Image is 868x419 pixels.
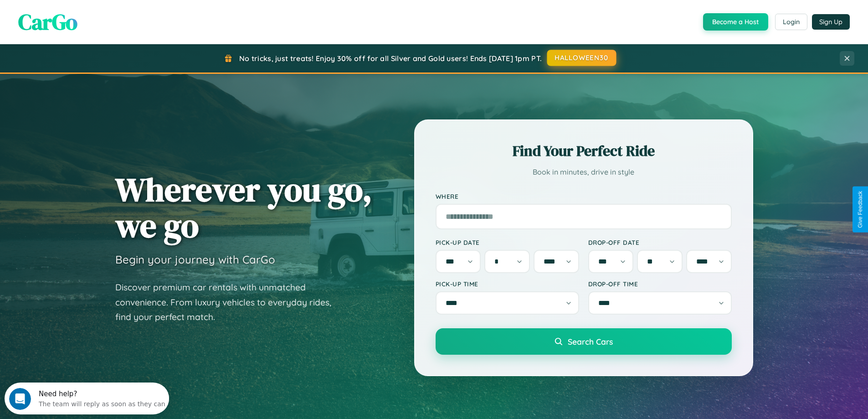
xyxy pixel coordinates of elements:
[436,192,732,200] label: Where
[115,171,372,243] h1: Wherever you go, we go
[34,8,161,15] div: Need help?
[588,238,732,246] label: Drop-off Date
[436,328,732,355] button: Search Cars
[34,15,161,25] div: The team will reply as soon as they can
[857,191,863,228] div: Give Feedback
[547,50,616,66] button: HALLOWEEN30
[18,7,77,37] span: CarGo
[436,141,732,161] h2: Find Your Perfect Ride
[239,54,542,63] span: No tricks, just treats! Enjoy 30% off for all Silver and Gold users! Ends [DATE] 1pm PT.
[568,336,613,347] span: Search Cars
[703,13,768,31] button: Become a Host
[436,166,732,179] p: Book in minutes, drive in style
[115,280,343,325] p: Discover premium car rentals with unmatched convenience. From luxury vehicles to everyday rides, ...
[436,238,579,246] label: Pick-up Date
[115,253,275,266] h3: Begin your journey with CarGo
[436,280,579,288] label: Pick-up Time
[812,14,850,30] button: Sign Up
[5,383,169,414] iframe: Intercom live chat discovery launcher
[775,14,807,30] button: Login
[9,388,31,410] iframe: Intercom live chat
[588,280,732,288] label: Drop-off Time
[4,4,169,29] div: Open Intercom Messenger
